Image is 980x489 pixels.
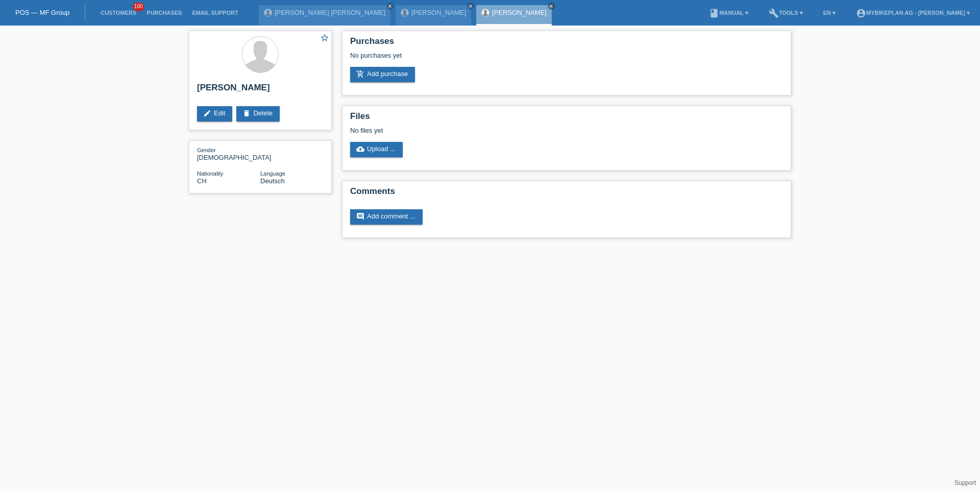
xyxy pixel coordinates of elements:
a: deleteDelete [236,106,280,121]
i: build [769,8,779,18]
a: [PERSON_NAME] [492,9,547,16]
span: Language [260,170,285,177]
i: account_circle [856,8,866,18]
a: [PERSON_NAME] [PERSON_NAME] [275,9,385,16]
a: editEdit [197,106,232,121]
i: add_shopping_cart [356,70,364,78]
a: bookManual ▾ [704,10,753,16]
i: close [387,4,393,9]
a: star_border [320,33,329,44]
a: POS — MF Group [15,9,69,16]
span: Deutsch [260,177,285,185]
div: [DEMOGRAPHIC_DATA] [197,146,260,161]
i: close [468,4,473,9]
a: Purchases [141,10,187,16]
a: close [386,3,394,10]
a: commentAdd comment ... [350,209,423,225]
a: Support [954,479,976,486]
a: Email Support [187,10,243,16]
span: 100 [133,3,145,11]
i: cloud_upload [356,145,364,153]
i: delete [242,109,251,117]
span: Gender [197,147,216,153]
h2: [PERSON_NAME] [197,83,324,98]
span: Nationality [197,170,223,177]
a: account_circleMybikeplan AG - [PERSON_NAME] ▾ [851,10,975,16]
h2: Comments [350,186,783,202]
div: No files yet [350,127,662,134]
a: close [548,3,555,10]
div: No purchases yet [350,52,783,67]
a: close [467,3,474,10]
a: cloud_uploadUpload ... [350,142,403,157]
i: book [709,8,719,18]
i: edit [203,109,211,117]
h2: Purchases [350,36,783,52]
h2: Files [350,111,783,127]
i: close [549,4,554,9]
i: comment [356,212,364,221]
a: [PERSON_NAME] [411,9,466,16]
a: add_shopping_cartAdd purchase [350,67,415,82]
a: EN ▾ [818,10,841,16]
i: star_border [320,33,329,42]
span: Switzerland [197,177,207,185]
a: Customers [95,10,141,16]
a: buildTools ▾ [764,10,808,16]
